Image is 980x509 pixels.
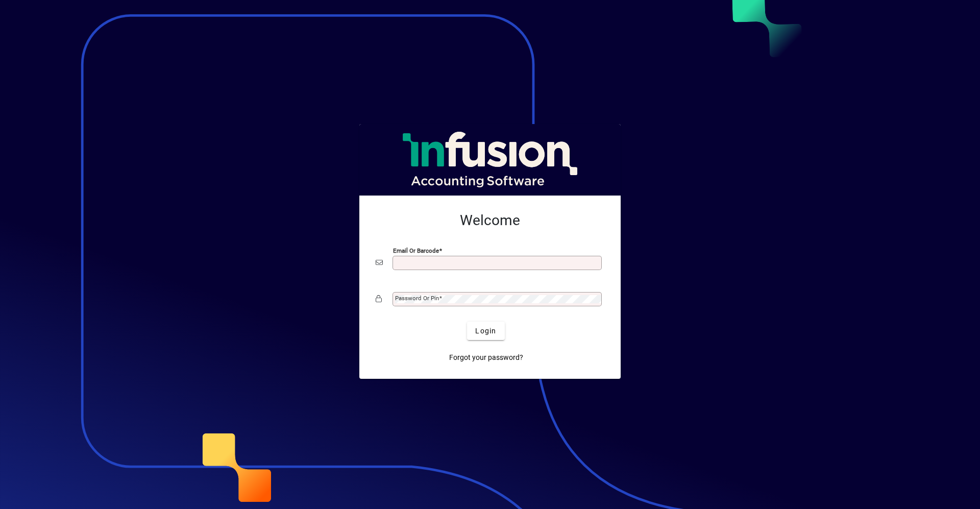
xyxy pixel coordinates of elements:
[395,295,439,302] mat-label: Password or Pin
[393,247,439,254] mat-label: Email or Barcode
[449,352,523,363] span: Forgot your password?
[445,348,527,367] a: Forgot your password?
[467,322,504,340] button: Login
[376,212,604,229] h2: Welcome
[475,326,496,336] span: Login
